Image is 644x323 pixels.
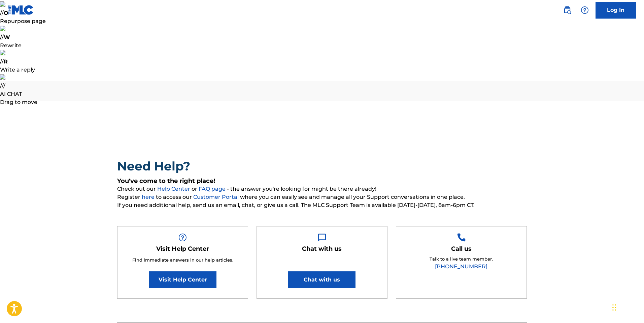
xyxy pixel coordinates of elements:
[157,186,192,192] a: Help Center
[318,233,326,242] img: Help Box Image
[117,185,527,193] span: Check out our or - the answer you're looking for might be there already!
[117,193,527,201] span: Register to access our where you can easily see and manage all your Support conversations in one ...
[149,271,216,288] a: Visit Help Center
[156,245,209,253] h5: Visit Help Center
[178,233,187,242] img: Help Box Image
[132,257,233,263] span: Find immediate answers in our help articles.
[117,177,527,185] h5: You've come to the right place!
[193,194,240,200] a: Customer Portal
[451,245,472,253] h5: Call us
[288,271,355,288] button: Chat with us
[457,233,466,242] img: Help Box Image
[610,291,644,323] iframe: Chat Widget
[430,256,493,263] p: Talk to a live team member.
[199,186,227,192] a: FAQ page
[302,245,342,253] h5: Chat with us
[612,297,616,318] div: Arrastrar
[117,159,527,174] h2: Need Help?
[435,263,487,270] a: [PHONE_NUMBER]
[117,201,527,209] span: If you need additional help, send us an email, chat, or give us a call. The MLC Support Team is a...
[610,291,644,323] div: Widget de chat
[142,194,156,200] a: here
